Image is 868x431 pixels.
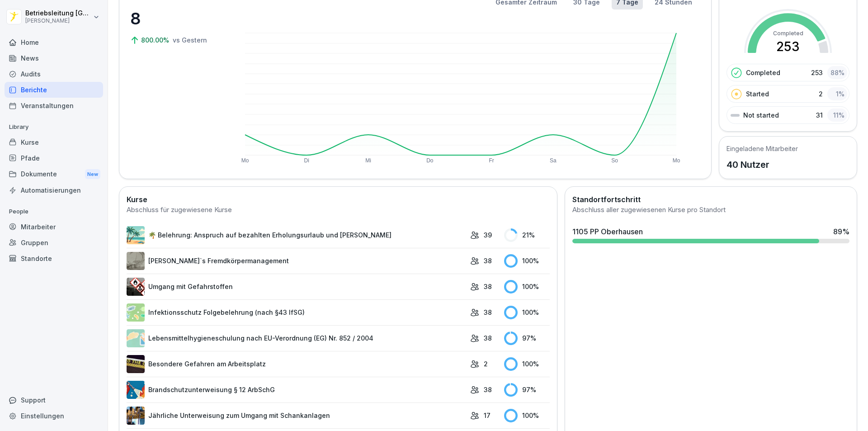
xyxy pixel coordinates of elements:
p: Completed [746,68,780,77]
a: Audits [5,66,103,82]
div: Support [5,392,103,408]
p: 253 [811,68,823,77]
p: 8 [130,6,221,31]
a: [PERSON_NAME]`s Fremdkörpermanagement [127,252,466,270]
img: gxsnf7ygjsfsmxd96jxi4ufn.png [127,329,145,347]
div: 97 % [504,332,550,345]
a: Einstellungen [5,408,103,424]
a: Gruppen [5,235,103,251]
img: tgff07aey9ahi6f4hltuk21p.png [127,303,145,322]
text: Sa [550,157,557,164]
div: Abschluss für zugewiesene Kurse [127,205,550,215]
div: 100 % [504,306,550,319]
div: 100 % [504,409,550,422]
img: s9mc00x6ussfrb3lxoajtb4r.png [127,226,145,244]
h2: Standortfortschritt [572,194,849,205]
p: 38 [484,333,492,343]
div: 100 % [504,357,550,371]
a: Home [5,34,103,50]
h5: Eingeladene Mitarbeiter [726,144,798,153]
img: ro33qf0i8ndaw7nkfv0stvse.png [127,278,145,296]
img: ltafy9a5l7o16y10mkzj65ij.png [127,252,145,270]
a: DokumenteNew [5,166,103,183]
p: Not started [743,110,779,120]
p: 40 Nutzer [726,158,798,171]
div: 97 % [504,383,550,397]
a: News [5,50,103,66]
div: 21 % [504,228,550,242]
p: Started [746,89,769,99]
text: Mi [365,157,371,164]
img: b0iy7e1gfawqjs4nezxuanzk.png [127,381,145,399]
img: etou62n52bjq4b8bjpe35whp.png [127,407,145,425]
a: Pfade [5,150,103,166]
text: So [611,157,618,164]
p: Library [5,120,103,134]
a: Jährliche Unterweisung zum Umgang mit Schankanlagen [127,407,466,425]
text: Fr [489,157,494,164]
h2: Kurse [127,194,550,205]
p: 2 [484,359,488,369]
text: Mo [673,157,680,164]
div: 1105 PP Oberhausen [572,226,643,237]
a: Mitarbeiter [5,219,103,235]
p: Betriebsleitung [GEOGRAPHIC_DATA] [25,9,91,17]
p: 38 [484,256,492,265]
img: zq4t51x0wy87l3xh8s87q7rq.png [127,355,145,373]
a: Standorte [5,251,103,266]
a: 🌴 Belehrung: Anspruch auf bezahlten Erholungsurlaub und [PERSON_NAME] [127,226,466,244]
text: Mo [241,157,249,164]
p: 39 [484,230,492,240]
a: Kurse [5,134,103,150]
div: Dokumente [5,166,103,183]
a: Automatisierungen [5,182,103,198]
p: 2 [819,89,823,99]
div: 89 % [833,226,849,237]
a: Brandschutzunterweisung § 12 ArbSchG [127,381,466,399]
div: 88 % [827,66,847,79]
a: Infektionsschutz Folgebelehrung (nach §43 IfSG) [127,303,466,322]
a: Umgang mit Gefahrstoffen [127,278,466,296]
p: 38 [484,385,492,394]
p: 31 [816,110,823,120]
p: People [5,204,103,219]
p: 17 [484,411,491,420]
a: Veranstaltungen [5,98,103,114]
div: Abschluss aller zugewiesenen Kurse pro Standort [572,205,849,215]
p: 38 [484,308,492,317]
div: 100 % [504,280,550,294]
div: 1 % [827,87,847,100]
text: Di [304,157,309,164]
div: 11 % [827,109,847,122]
text: Do [426,157,434,164]
div: New [85,169,100,180]
p: [PERSON_NAME] [25,18,91,24]
a: Berichte [5,82,103,98]
p: 800.00% [141,35,171,45]
p: 38 [484,282,492,291]
a: Lebensmittelhygieneschulung nach EU-Verordnung (EG) Nr. 852 / 2004 [127,329,466,347]
a: 1105 PP Oberhausen89% [569,223,853,247]
a: Besondere Gefahren am Arbeitsplatz [127,355,466,373]
div: 100 % [504,254,550,268]
p: vs Gestern [173,35,207,45]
